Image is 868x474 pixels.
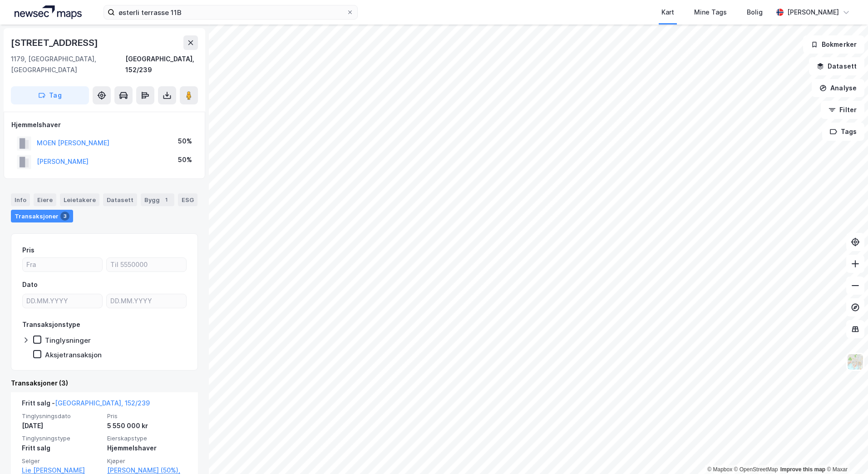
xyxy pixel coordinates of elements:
div: Transaksjonstype [22,319,80,330]
button: Analyse [812,79,864,97]
div: Pris [22,245,35,256]
input: Søk på adresse, matrikkel, gårdeiere, leietakere eller personer [115,5,346,19]
span: Tinglysningsdato [22,412,102,420]
div: 3 [60,212,69,221]
a: OpenStreetMap [734,466,778,473]
iframe: Chat Widget [823,430,868,474]
input: Fra [23,258,102,272]
span: Eierskapstype [107,434,187,442]
div: Aksjetransaksjon [45,351,102,359]
div: 50% [178,136,192,147]
div: Kart [661,7,674,18]
div: [PERSON_NAME] [787,7,839,18]
div: Hjemmelshaver [107,443,187,454]
span: Pris [107,412,187,420]
div: 1 [162,195,171,204]
div: Kontrollprogram for chat [823,430,868,474]
div: 50% [178,154,192,165]
a: Improve this map [780,466,825,473]
button: Datasett [809,57,864,75]
div: Leietakere [60,193,99,206]
div: Mine Tags [694,7,727,18]
div: ESG [178,193,197,206]
div: Fritt salg - [22,398,150,412]
div: Bygg [141,193,174,206]
div: Bolig [747,7,763,18]
div: [STREET_ADDRESS] [11,35,100,50]
div: [GEOGRAPHIC_DATA], 152/239 [125,54,198,75]
button: Filter [821,101,864,119]
div: Dato [22,279,38,290]
a: [GEOGRAPHIC_DATA], 152/239 [55,399,150,407]
div: Info [11,193,30,206]
div: Hjemmelshaver [11,119,197,130]
input: Til 5550000 [107,258,186,272]
input: DD.MM.YYYY [107,294,186,308]
div: Tinglysninger [45,336,91,345]
span: Selger [22,457,102,465]
span: Tinglysningstype [22,434,102,442]
div: Datasett [103,193,137,206]
button: Bokmerker [803,35,864,54]
div: Fritt salg [22,443,102,454]
div: Transaksjoner [11,210,73,222]
button: Tags [822,123,864,141]
span: Kjøper [107,457,187,465]
div: Transaksjoner (3) [11,378,198,389]
input: DD.MM.YYYY [23,294,102,308]
img: logo.a4113a55bc3d86da70a041830d287a7e.svg [15,5,82,19]
div: 1179, [GEOGRAPHIC_DATA], [GEOGRAPHIC_DATA] [11,54,125,75]
a: Mapbox [707,466,732,473]
div: 5 550 000 kr [107,420,187,431]
button: Tag [11,86,89,104]
img: Z [847,353,864,370]
div: [DATE] [22,420,102,431]
div: Eiere [34,193,56,206]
